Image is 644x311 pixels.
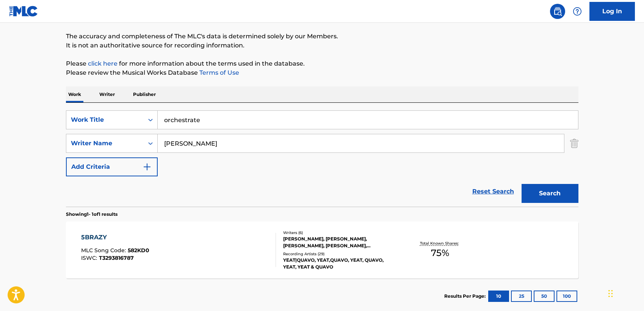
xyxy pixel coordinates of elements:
[534,291,555,302] button: 50
[283,257,398,270] div: YEAT|QUAVO, YEAT,QUAVO, YEAT, QUAVO, YEAT, YEAT & QUAVO
[81,247,128,254] span: MLC Song Code :
[606,275,644,311] iframe: Chat Widget
[99,254,134,261] span: T3293816787
[66,110,578,207] form: Search Form
[522,184,578,203] button: Search
[143,162,152,171] img: 9d2ae6d4665cec9f34b9.svg
[71,115,139,124] div: Work Title
[66,41,578,50] p: It is not an authoritative source for recording information.
[97,86,117,102] p: Writer
[589,2,635,21] a: Log In
[283,251,398,257] div: Recording Artists ( 29 )
[71,139,139,148] div: Writer Name
[570,4,585,19] div: Help
[488,291,509,302] button: 10
[66,211,118,218] p: Showing 1 - 1 of 1 results
[9,6,38,17] img: MLC Logo
[66,221,578,278] a: 5BRAZYMLC Song Code:582KD0ISWC:T3293816787Writers (6)[PERSON_NAME], [PERSON_NAME], [PERSON_NAME],...
[420,240,461,246] p: Total Known Shares:
[553,7,562,16] img: search
[511,291,532,302] button: 25
[128,247,149,254] span: 582KD0
[550,4,565,19] a: Public Search
[469,183,518,200] a: Reset Search
[198,69,239,76] a: Terms of Use
[283,230,398,236] div: Writers ( 6 )
[88,60,118,67] a: click here
[570,134,578,153] img: Delete Criterion
[131,86,158,102] p: Publisher
[431,246,449,260] span: 75 %
[556,291,577,302] button: 100
[573,7,582,16] img: help
[608,282,613,305] div: Drag
[66,68,578,77] p: Please review the Musical Works Database
[81,233,149,242] div: 5BRAZY
[81,254,99,261] span: ISWC :
[66,32,578,41] p: The accuracy and completeness of The MLC's data is determined solely by our Members.
[444,293,487,300] p: Results Per Page:
[66,86,83,102] p: Work
[283,236,398,249] div: [PERSON_NAME], [PERSON_NAME], [PERSON_NAME], [PERSON_NAME], [PERSON_NAME], [PERSON_NAME]
[66,157,158,176] button: Add Criteria
[66,59,578,68] p: Please for more information about the terms used in the database.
